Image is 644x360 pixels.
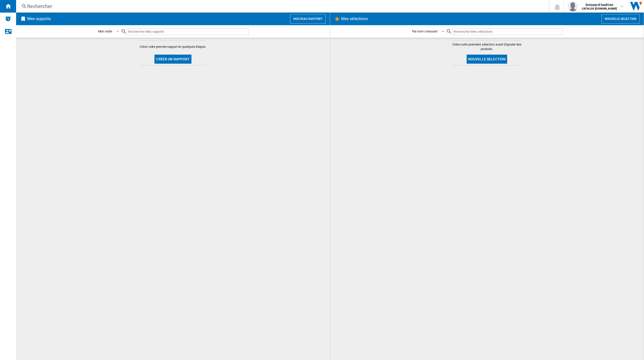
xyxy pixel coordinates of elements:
button: Créer un rapport [154,55,191,64]
img: profile.jpg [568,1,578,11]
button: Nouvelle selection [467,55,507,64]
div: Mon ordre [98,29,112,33]
input: Rechercher Mes rapports [127,28,249,35]
b: CATALOG [DOMAIN_NAME] [582,7,617,10]
h2: Mes sélections [340,14,369,24]
button: Nouveau rapport [290,14,326,24]
button: Nouvelle selection [601,14,640,24]
input: Rechercher Mes sélections [452,28,562,35]
span: brossard hadrien [582,2,617,7]
h2: Mes rapports [26,14,52,24]
div: Par nom croissant [412,29,437,33]
img: alerts-logo.svg [5,16,11,22]
span: Créez votre première sélection avant d'ajouter des produits. [452,42,522,51]
span: Créez votre premier rapport en quelques étapes. [140,45,206,49]
div: Rechercher [27,3,536,10]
